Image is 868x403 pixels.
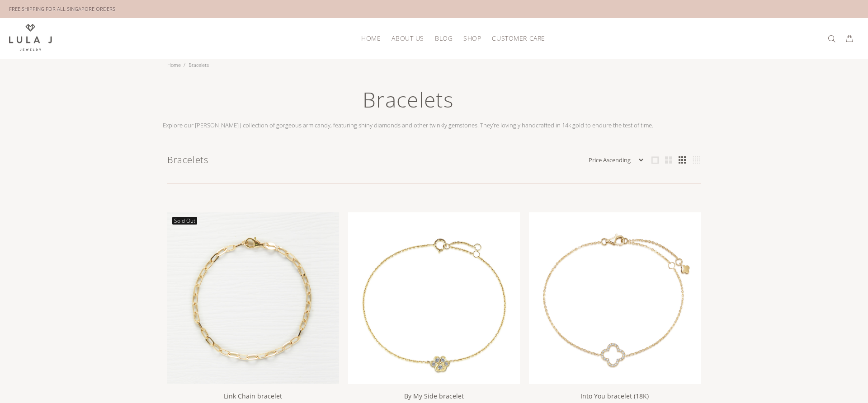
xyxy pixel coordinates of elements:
a: HOME [356,31,386,45]
a: By My Side bracelet [348,293,520,301]
span: HOME [361,35,381,42]
img: Link Chain bracelet [167,212,339,384]
span: Shop [463,35,481,42]
div: Explore our [PERSON_NAME] J collection of gorgeous arm candy, featuring shiny diamonds and other ... [163,86,653,130]
span: About Us [392,35,424,42]
a: Home [167,61,181,68]
a: Into You bracelet (18K) [529,293,701,301]
a: Link Chain bracelet [224,392,282,400]
span: Customer Care [492,35,545,42]
a: Customer Care [486,31,545,45]
img: Into You bracelet (18K) [529,212,701,384]
a: Shop [458,31,486,45]
h1: Bracelets [167,153,587,167]
div: FREE SHIPPING FOR ALL SINGAPORE ORDERS [9,4,115,14]
li: Bracelets [184,59,212,71]
a: By My Side bracelet [404,392,464,400]
a: Blog [429,31,458,45]
a: Into You bracelet (18K) [580,392,649,400]
h1: Bracelets [163,86,653,121]
a: Link Chain bracelet Sold Out [167,293,339,301]
span: Blog [435,35,453,42]
img: By My Side bracelet [348,212,520,384]
span: Sold Out [172,217,197,225]
a: About Us [386,31,429,45]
